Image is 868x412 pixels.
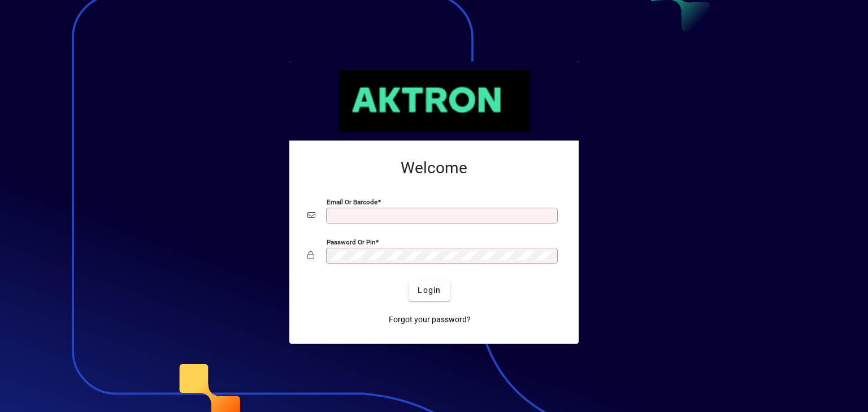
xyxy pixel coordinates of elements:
[418,284,441,296] span: Login
[409,280,450,301] button: Login
[307,159,561,178] h2: Welcome
[327,238,375,246] mat-label: Password or Pin
[327,198,377,205] mat-label: Email or Barcode
[384,310,475,330] a: Forgot your password?
[389,314,471,326] span: Forgot your password?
